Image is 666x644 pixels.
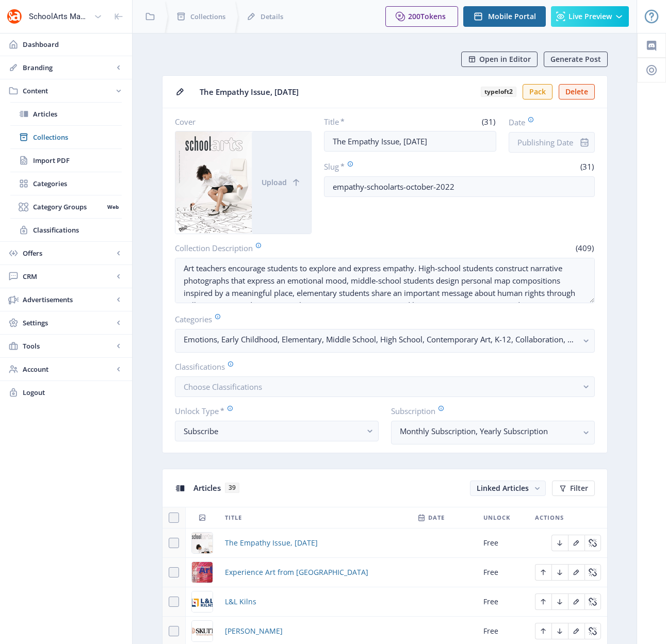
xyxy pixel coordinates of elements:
button: Linked Articles [470,481,546,496]
span: Category Groups [33,202,104,212]
input: Type Collection Title ... [324,131,496,152]
label: Unlock Type [175,405,370,417]
button: Mobile Portal [463,6,546,27]
div: Subscribe [184,425,362,437]
img: 77909425-a7a7-4633-875e-3d833c5ea76a.png [192,533,213,553]
button: Monthly Subscription, Yearly Subscription [391,421,595,444]
span: Filter [570,484,588,492]
a: Edit page [568,596,584,606]
span: Open in Editor [479,55,531,63]
a: Classifications [10,219,122,241]
span: Import PDF [33,155,122,166]
span: Content [23,86,113,96]
a: The Empathy Issue, [DATE] [225,537,318,549]
span: Articles [33,109,122,119]
span: Actions [535,511,564,524]
span: (409) [574,243,595,253]
span: Generate Post [550,55,601,63]
nb-select-label: Monthly Subscription, Yearly Subscription [400,425,578,437]
a: Edit page [584,537,601,547]
nb-badge: Web [104,202,122,212]
label: Collection Description [175,242,381,254]
a: Edit page [568,567,584,576]
span: Choose Classifications [184,382,262,392]
button: Filter [552,481,595,496]
span: Tokens [420,11,446,21]
a: Edit page [551,537,568,547]
a: Categories [10,172,122,195]
button: Live Preview [551,6,629,27]
input: this-is-how-a-slug-looks-like [324,176,595,197]
span: The Empathy Issue, [DATE] [200,87,473,97]
span: Date [428,511,445,524]
span: Articles [193,483,221,493]
span: Upload [262,178,287,187]
button: Subscribe [175,421,379,441]
span: Advertisements [23,294,113,305]
span: Collections [33,132,122,142]
img: d1313acb-c5d5-4a52-976b-7d2952bd3fa6.png [192,591,213,612]
a: Edit page [551,596,568,606]
label: Slug [324,161,455,172]
a: Edit page [584,596,601,606]
a: Edit page [535,567,551,576]
label: Categories [175,313,587,325]
td: Free [477,558,529,587]
a: Category GroupsWeb [10,195,122,218]
nb-icon: info [579,137,590,147]
a: Collections [10,126,122,148]
span: (31) [579,161,595,172]
a: Import PDF [10,149,122,172]
label: Classifications [175,361,587,372]
a: Edit page [584,567,601,576]
span: Tools [23,341,113,351]
input: Publishing Date [509,132,595,153]
span: Collections [190,11,225,22]
span: Logout [23,387,124,398]
b: typeloft2 [481,87,516,97]
span: CRM [23,271,113,282]
label: Title [324,117,406,127]
span: Linked Articles [477,483,529,493]
button: Upload [252,131,311,234]
span: (31) [480,117,496,127]
label: Date [509,117,587,128]
button: 200Tokens [385,6,458,27]
button: Pack [523,84,553,100]
a: Edit page [551,567,568,576]
span: Classifications [33,225,122,235]
span: Account [23,364,113,374]
a: Articles [10,103,122,125]
td: Free [477,587,529,617]
a: Experience Art from [GEOGRAPHIC_DATA] [225,566,368,579]
span: Live Preview [568,12,612,21]
button: Delete [559,84,595,100]
div: SchoolArts Magazine [29,5,90,28]
span: Offers [23,248,113,258]
a: Edit page [568,537,584,547]
label: Cover [175,117,304,127]
button: Open in Editor [461,52,538,67]
td: Free [477,529,529,558]
nb-select-label: Emotions, Early Childhood, Elementary, Middle School, High School, Contemporary Art, K-12, Collab... [184,333,578,345]
label: Subscription [391,405,587,417]
span: Dashboard [23,39,124,49]
span: Details [261,11,283,22]
span: Categories [33,178,122,189]
button: Emotions, Early Childhood, Elementary, Middle School, High School, Contemporary Art, K-12, Collab... [175,329,595,353]
span: Title [225,511,242,524]
a: Edit page [535,596,551,606]
button: Choose Classifications [175,376,595,397]
img: 9ead8786-8b6f-4a98-ba91-6d150f85393c.png [192,562,213,583]
span: 39 [225,483,239,493]
span: Unlock [483,511,510,524]
a: L&L Kilns [225,596,256,608]
span: Settings [23,318,113,328]
span: Mobile Portal [488,12,536,21]
button: Generate Post [544,52,608,67]
span: Branding [23,62,113,73]
img: properties.app_icon.png [6,8,23,25]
